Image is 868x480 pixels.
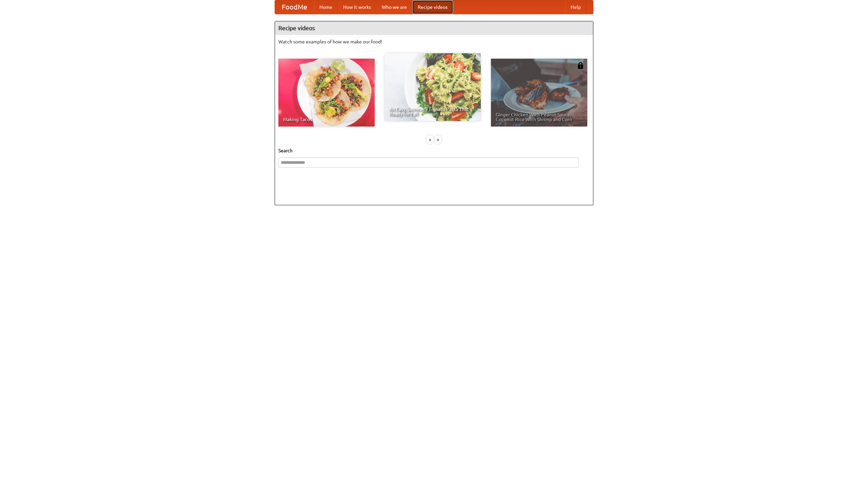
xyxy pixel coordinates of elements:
img: 483408.png [577,62,584,69]
div: » [435,135,441,144]
span: An Easy, Summery Tomato Pasta That's Ready for Fall [389,107,476,116]
a: Home [314,0,338,14]
a: Who we are [376,0,412,14]
div: « [427,135,433,144]
a: Help [565,0,586,14]
a: An Easy, Summery Tomato Pasta That's Ready for Fall [384,53,481,121]
a: Making Tacos [278,59,375,127]
a: How it works [338,0,376,14]
span: Making Tacos [283,117,370,122]
h4: Recipe videos [275,21,593,35]
a: Recipe videos [412,0,453,14]
a: FoodMe [275,0,314,14]
h5: Search [278,147,590,154]
p: Watch some examples of how we make our food! [278,38,590,45]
